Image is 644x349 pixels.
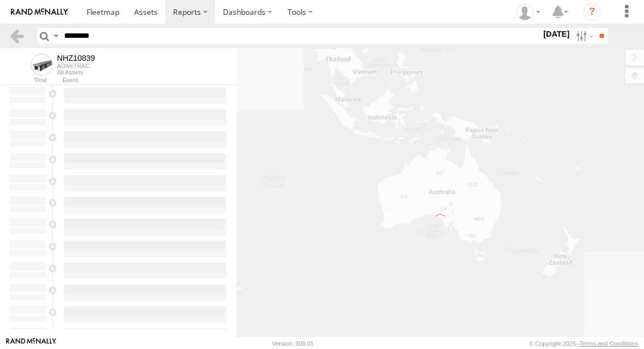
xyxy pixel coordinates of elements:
img: rand-logo.svg [11,8,68,16]
label: Search Filter Options [572,28,595,44]
label: Search Query [51,28,60,44]
div: Time [9,78,47,83]
div: © Copyright 2025 - [529,340,638,347]
div: Zulema McIntosch [513,4,544,20]
i: ? [583,3,601,21]
a: Terms and Conditions [580,340,638,347]
div: All Assets [57,69,95,76]
div: Version: 308.01 [272,340,314,347]
label: [DATE] [541,28,572,40]
div: Event [62,78,237,83]
div: ActiveTRAC [57,62,95,69]
a: Back to previous Page [9,28,25,44]
a: Visit our Website [6,338,56,349]
div: NHZ10839 - View Asset History [57,54,95,62]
